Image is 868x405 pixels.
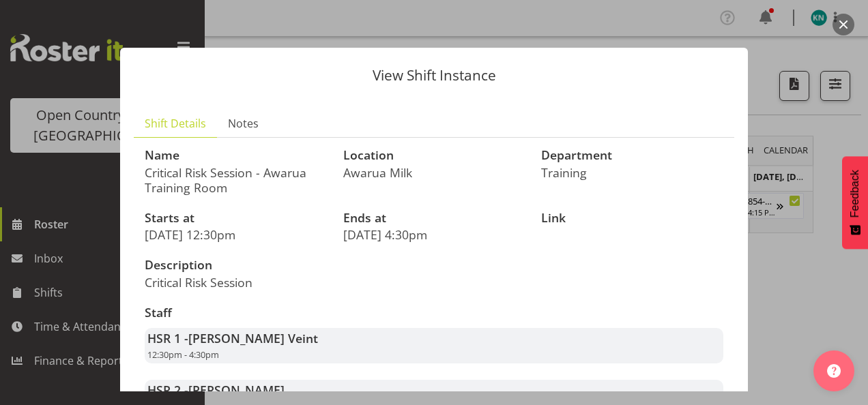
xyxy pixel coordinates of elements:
[145,149,327,162] h3: Name
[541,165,723,180] p: Training
[849,170,861,217] span: Feedback
[188,382,285,398] span: [PERSON_NAME]
[188,330,318,346] span: [PERSON_NAME] Veint
[842,156,868,249] button: Feedback - Show survey
[145,258,426,272] h3: Description
[134,68,734,82] p: View Shift Instance
[147,382,285,398] strong: HSR 2 -
[541,211,723,225] h3: Link
[145,275,426,290] p: Critical Risk Session
[541,149,723,162] h3: Department
[145,227,327,242] p: [DATE] 12:30pm
[145,211,327,225] h3: Starts at
[145,115,206,132] span: Shift Details
[343,227,525,242] p: [DATE] 4:30pm
[827,364,841,378] img: help-xxl-2.png
[343,149,525,162] h3: Location
[228,115,259,132] span: Notes
[343,211,525,225] h3: Ends at
[145,306,723,320] h3: Staff
[145,165,327,195] p: Critical Risk Session - Awarua Training Room
[147,348,219,361] span: 12:30pm - 4:30pm
[147,330,318,346] strong: HSR 1 -
[343,165,525,180] p: Awarua Milk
